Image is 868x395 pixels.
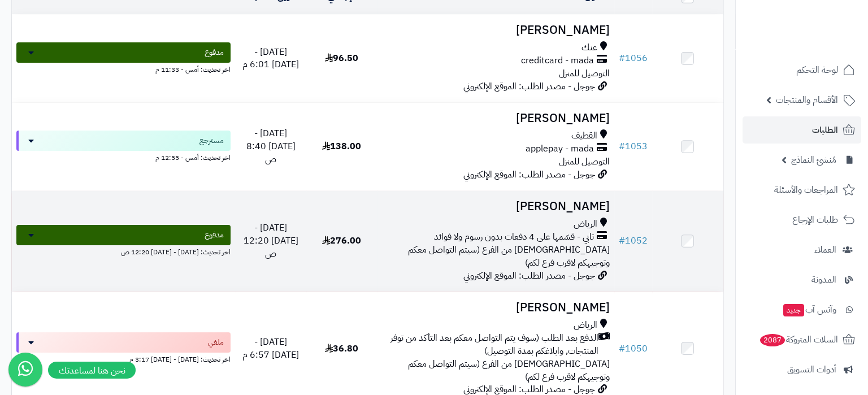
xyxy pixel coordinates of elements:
span: [DEMOGRAPHIC_DATA] من الفرع (سيتم التواصل معكم وتوجيهكم لاقرب فرع لكم) [408,243,610,270]
span: 2087 [760,334,785,346]
span: الرياض [574,319,597,332]
span: التوصيل للمنزل [559,67,610,80]
a: السلات المتروكة2087 [743,326,861,353]
span: جوجل - مصدر الطلب: الموقع الإلكتروني [463,168,595,181]
span: العملاء [814,242,836,258]
a: طلبات الإرجاع [743,206,861,233]
span: المراجعات والأسئلة [774,182,838,198]
span: مدفوع [205,47,224,58]
span: ملغي [208,337,224,348]
span: القطيف [571,129,597,142]
span: جوجل - مصدر الطلب: الموقع الإلكتروني [463,269,595,283]
div: اخر تحديث: أمس - 12:55 م [16,151,231,163]
span: # [619,140,625,153]
span: # [619,234,625,248]
span: creditcard - mada [521,54,594,67]
span: عنك [581,41,597,54]
a: العملاء [743,236,861,263]
span: الدفع بعد الطلب (سوف يتم التواصل معكم بعد التأكد من توفر المنتجات, وابلاغكم بمدة التوصيل) [382,332,598,358]
span: مسترجع [199,135,224,146]
span: [DATE] - [DATE] 6:57 م [242,335,299,362]
a: لوحة التحكم [743,57,861,84]
span: مدفوع [205,229,224,241]
a: #1056 [619,51,648,65]
h3: [PERSON_NAME] [382,301,610,314]
span: 276.00 [322,234,361,248]
div: اخر تحديث: أمس - 11:33 م [16,63,231,75]
h3: [PERSON_NAME] [382,112,610,125]
span: وآتس آب [782,302,836,318]
span: طلبات الإرجاع [792,212,838,228]
a: المراجعات والأسئلة [743,176,861,203]
span: 36.80 [325,342,358,355]
div: اخر تحديث: [DATE] - [DATE] 3:17 م [16,353,231,364]
a: المدونة [743,266,861,293]
span: جديد [783,304,804,316]
a: #1050 [619,342,648,355]
a: أدوات التسويق [743,356,861,383]
span: التوصيل للمنزل [559,155,610,168]
span: [DATE] - [DATE] 12:20 ص [244,221,298,261]
span: أدوات التسويق [787,362,836,377]
h3: [PERSON_NAME] [382,24,610,37]
span: applepay - mada [526,142,594,155]
a: #1053 [619,140,648,153]
h3: [PERSON_NAME] [382,200,610,213]
span: لوحة التحكم [796,62,838,78]
span: الرياض [574,218,597,231]
div: اخر تحديث: [DATE] - [DATE] 12:20 ص [16,245,231,257]
span: المدونة [811,272,836,288]
span: الطلبات [812,122,838,138]
span: السلات المتروكة [759,332,838,348]
span: مُنشئ النماذج [791,152,836,168]
span: 96.50 [325,51,358,65]
a: #1052 [619,234,648,248]
span: الأقسام والمنتجات [776,92,838,108]
span: [DATE] - [DATE] 6:01 م [242,45,299,72]
span: [DATE] - [DATE] 8:40 ص [246,127,296,166]
span: جوجل - مصدر الطلب: الموقع الإلكتروني [463,80,595,93]
span: # [619,342,625,355]
span: تابي - قسّمها على 4 دفعات بدون رسوم ولا فوائد [434,231,594,244]
a: الطلبات [743,116,861,144]
a: وآتس آبجديد [743,296,861,323]
span: # [619,51,625,65]
span: [DEMOGRAPHIC_DATA] من الفرع (سيتم التواصل معكم وتوجيهكم لاقرب فرع لكم) [408,357,610,384]
span: 138.00 [322,140,361,153]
